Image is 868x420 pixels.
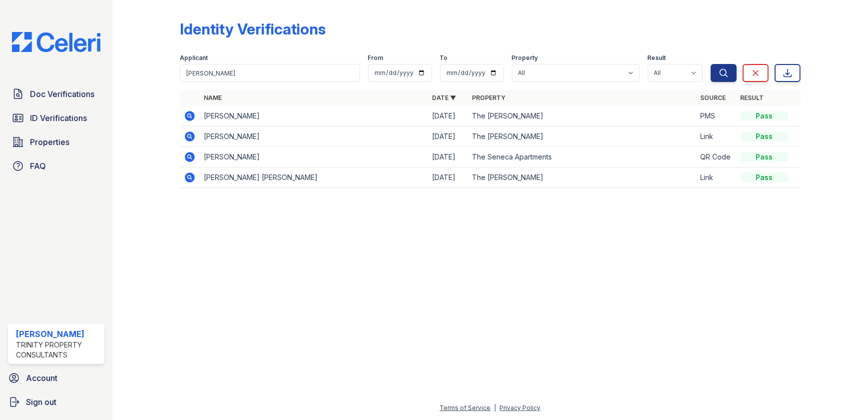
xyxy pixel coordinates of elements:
span: ID Verifications [30,112,87,124]
div: Identity Verifications [180,20,326,38]
td: [PERSON_NAME] [200,106,428,126]
td: The [PERSON_NAME] [468,167,696,188]
a: Sign out [4,392,108,412]
td: PMS [697,106,737,126]
div: [PERSON_NAME] [16,328,100,340]
a: Account [4,368,108,388]
span: Properties [30,136,69,148]
span: Doc Verifications [30,88,94,100]
div: | [494,404,496,411]
td: QR Code [697,147,737,167]
label: To [440,54,448,62]
td: [PERSON_NAME] [PERSON_NAME] [200,167,428,188]
div: Pass [741,172,789,182]
label: Applicant [180,54,208,62]
span: FAQ [30,160,46,172]
a: Terms of Service [439,404,490,411]
div: Pass [741,131,789,141]
td: Link [697,167,737,188]
td: [DATE] [428,167,468,188]
img: CE_Logo_Blue-a8612792a0a2168367f1c8372b55b34899dd931a85d93a1a3d3e32e68fde9ad4.png [4,32,108,52]
div: Pass [741,111,789,121]
a: Privacy Policy [499,404,540,411]
a: Doc Verifications [8,84,104,104]
td: The [PERSON_NAME] [468,106,696,126]
td: [PERSON_NAME] [200,147,428,167]
a: Name [204,94,222,101]
input: Search by name or phone number [180,64,360,82]
label: Property [512,54,538,62]
td: The Seneca Apartments [468,147,696,167]
span: Account [26,372,57,384]
td: [DATE] [428,126,468,147]
div: Pass [741,152,789,162]
td: [DATE] [428,147,468,167]
a: Result [741,94,764,101]
span: Sign out [26,396,56,408]
a: Properties [8,132,104,152]
a: Property [472,94,505,101]
td: [PERSON_NAME] [200,126,428,147]
a: Date ▼ [432,94,456,101]
div: Trinity Property Consultants [16,340,100,360]
label: From [368,54,384,62]
a: ID Verifications [8,108,104,128]
td: [DATE] [428,106,468,126]
label: Result [648,54,666,62]
td: Link [697,126,737,147]
td: The [PERSON_NAME] [468,126,696,147]
a: FAQ [8,156,104,176]
a: Source [701,94,726,101]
